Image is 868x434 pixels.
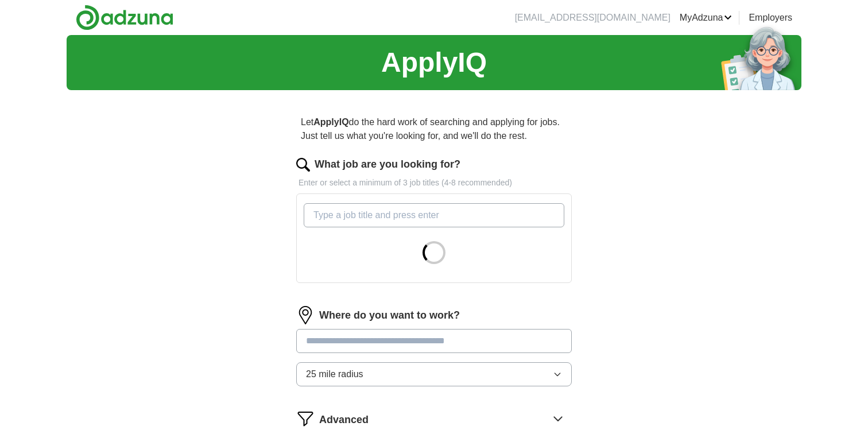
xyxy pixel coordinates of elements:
span: Advanced [319,412,369,428]
p: Let do the hard work of searching and applying for jobs. Just tell us what you're looking for, an... [296,111,572,148]
img: Adzuna logo [76,5,173,30]
img: search.png [296,158,310,172]
li: [EMAIL_ADDRESS][DOMAIN_NAME] [515,11,671,25]
p: Enter or select a minimum of 3 job titles (4-8 recommended) [296,177,572,189]
button: 25 mile radius [296,362,572,386]
img: filter [296,409,315,428]
h1: ApplyIQ [381,42,487,83]
strong: ApplyIQ [313,117,348,127]
label: Where do you want to work? [319,308,460,323]
span: 25 mile radius [306,367,363,381]
img: location.png [296,306,315,324]
a: Employers [749,11,792,25]
input: Type a job title and press enter [304,203,564,227]
label: What job are you looking for? [315,157,460,172]
a: MyAdzuna [680,11,733,25]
